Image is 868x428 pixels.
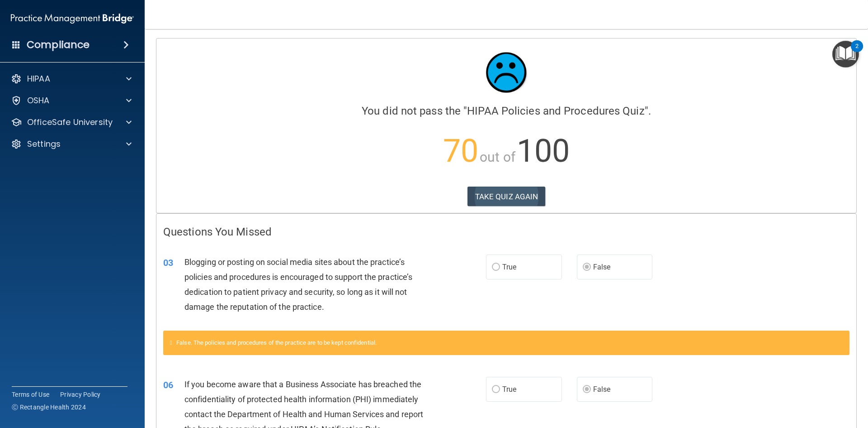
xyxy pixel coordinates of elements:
p: HIPAA [27,73,50,84]
span: 03 [163,257,173,268]
span: 100 [517,132,570,169]
h4: Questions You Missed [163,226,849,238]
a: Privacy Policy [60,390,101,399]
a: OSHA [11,95,132,106]
span: Ⓒ Rectangle Health 2024 [12,403,86,412]
span: 06 [163,380,173,390]
input: False [583,264,591,271]
span: HIPAA Policies and Procedures Quiz [467,105,644,117]
div: 2 [855,46,859,58]
p: OfficeSafe University [27,117,113,128]
span: Blogging or posting on social media sites about the practice’s policies and procedures is encoura... [184,257,412,312]
span: False [593,385,611,394]
span: False [593,263,611,271]
img: PMB logo [11,10,134,28]
span: 70 [443,132,478,169]
span: True [502,385,516,394]
span: out of [480,149,515,165]
input: False [583,386,591,393]
a: Terms of Use [12,390,49,399]
button: TAKE QUIZ AGAIN [467,187,546,207]
a: OfficeSafe University [11,117,132,128]
span: False. The policies and procedures of the practice are to be kept confidential. [176,339,377,346]
p: OSHA [27,95,50,106]
a: HIPAA [11,73,132,84]
span: True [502,263,516,271]
h4: You did not pass the " ". [163,105,849,117]
p: Settings [27,139,61,149]
img: sad_face.ecc698e2.jpg [479,45,533,100]
button: Open Resource Center, 2 new notifications [832,41,859,67]
h4: Compliance [27,38,90,51]
input: True [492,386,500,393]
a: Settings [11,139,132,149]
input: True [492,264,500,271]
